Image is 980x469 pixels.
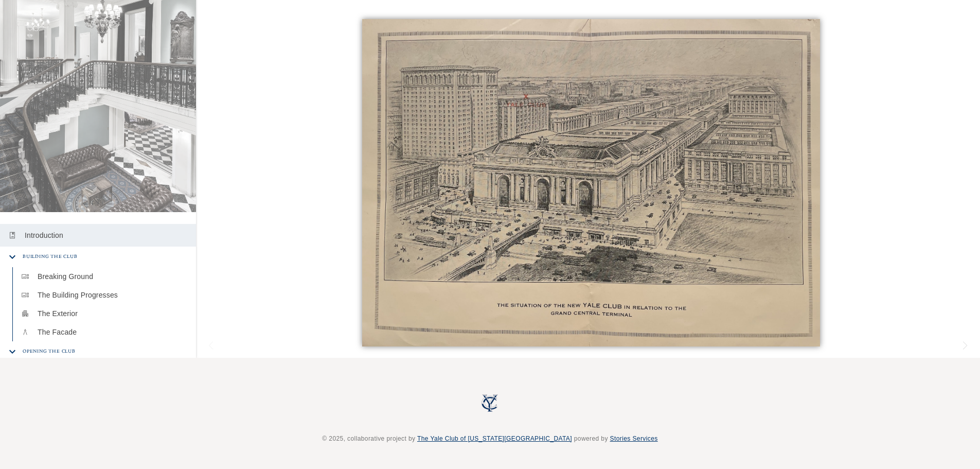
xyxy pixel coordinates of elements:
span: architecture [21,328,29,336]
div: Breaking Ground [13,267,196,286]
span: apartment [21,309,29,318]
span: © 2025 , collaborative project by powered by [322,435,657,442]
span: gallery_thumbnail [21,291,29,299]
a: The Yale Club of [US_STATE][GEOGRAPHIC_DATA] [417,435,572,442]
p: Introduction [25,230,188,240]
span: gallery_thumbnail [21,272,29,281]
div: The Exterior [13,304,196,323]
span: Building the Club [23,252,78,261]
p: The Facade [38,327,188,337]
img: Yale Club of New York City [477,391,502,415]
p: The Building Progresses [38,290,188,300]
span: Opening the Club [23,347,76,356]
span: photo_album [8,231,16,239]
div: The Building Progresses [13,286,196,304]
p: Breaking Ground [38,271,188,282]
div: The Facade [13,323,196,341]
a: Stories Services [610,435,658,442]
p: The Exterior [38,308,188,319]
img: 50 Vanderbilt Avenue [243,19,939,346]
